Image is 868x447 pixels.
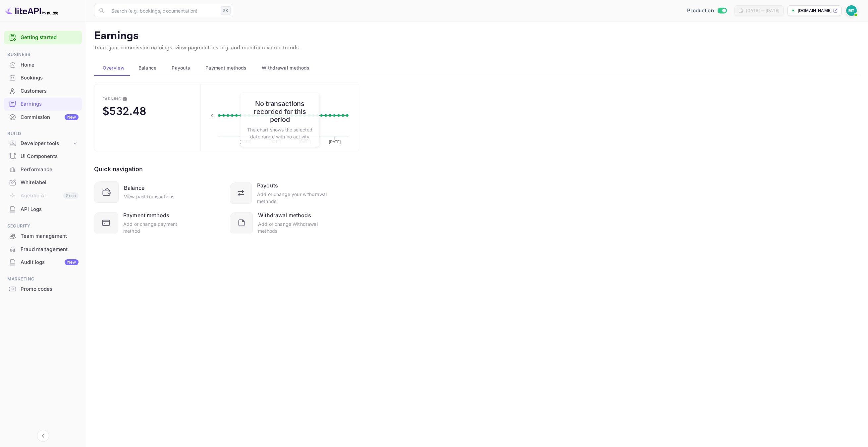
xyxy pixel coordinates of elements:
div: Quick navigation [94,165,143,174]
div: API Logs [21,206,79,213]
div: New [65,114,79,120]
div: UI Components [4,150,82,163]
button: Collapse navigation [37,430,49,442]
a: Earnings [4,98,82,110]
div: Whitelabel [4,176,82,189]
div: Home [21,61,79,69]
img: Marcin Teodoru [846,5,857,16]
div: Audit logs [21,259,79,266]
div: Balance [124,184,144,192]
div: Switch to Sandbox mode [684,7,729,15]
p: [DOMAIN_NAME] [798,8,832,14]
a: Performance [4,163,82,175]
div: Fraud management [4,243,82,256]
div: CommissionNew [4,111,82,124]
div: Earnings [4,98,82,111]
div: New [65,259,79,265]
div: Earnings [21,100,79,108]
p: Earnings [94,29,860,43]
a: Promo codes [4,283,82,295]
div: Customers [21,87,79,95]
div: Add or change payment method [123,221,191,234]
span: Marketing [4,275,82,283]
div: ⌘K [221,6,231,15]
div: [DATE] — [DATE] [746,8,779,14]
div: Customers [4,85,82,98]
a: CommissionNew [4,111,82,123]
div: Withdrawal methods [258,211,311,219]
div: Performance [4,163,82,176]
text: [DATE] [329,140,341,144]
a: Whitelabel [4,176,82,188]
button: EarningThis is the amount of confirmed commission that will be paid to you on the next scheduled ... [94,84,201,151]
a: Home [4,59,82,71]
div: Payouts [257,181,278,189]
div: UI Components [21,153,79,160]
div: Bookings [21,74,79,82]
div: Promo codes [4,283,82,296]
span: Business [4,51,82,58]
div: Promo codes [21,285,79,293]
span: Payouts [172,64,190,72]
div: Bookings [4,72,82,84]
div: Earning [102,96,121,101]
span: Balance [138,64,157,72]
div: Team management [21,232,79,240]
div: Whitelabel [21,179,79,186]
a: UI Components [4,150,82,162]
text: 0 [211,114,213,118]
a: Audit logsNew [4,256,82,268]
text: [DATE] [240,140,251,144]
img: LiteAPI logo [5,5,58,16]
a: Bookings [4,72,82,84]
div: Performance [21,166,79,174]
div: Commission [21,114,79,121]
a: Customers [4,85,82,97]
span: Security [4,223,82,230]
span: Build [4,130,82,137]
button: This is the amount of confirmed commission that will be paid to you on the next scheduled deposit [120,94,130,104]
div: $532.48 [102,105,146,118]
span: Withdrawal methods [262,64,309,72]
div: Developer tools [21,140,72,147]
a: API Logs [4,203,82,215]
h6: No transactions recorded for this period [247,100,313,124]
p: Track your commission earnings, view payment history, and monitor revenue trends. [94,44,860,52]
div: scrollable auto tabs example [94,60,860,76]
div: Add or change your withdrawal methods [257,191,327,205]
p: The chart shows the selected date range with no activity [247,126,313,140]
div: Payment methods [123,211,169,219]
div: Add or change Withdrawal methods [258,221,327,234]
span: Overview [103,64,125,72]
div: View past transactions [124,193,174,200]
a: Fraud management [4,243,82,255]
div: Team management [4,230,82,243]
div: Fraud management [21,246,79,253]
a: Getting started [21,34,79,41]
div: API Logs [4,203,82,216]
div: Getting started [4,31,82,44]
a: Team management [4,230,82,242]
span: Payment methods [205,64,247,72]
input: Search (e.g. bookings, documentation) [107,4,218,17]
span: Production [687,7,714,15]
div: Developer tools [4,138,82,149]
div: Home [4,59,82,72]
